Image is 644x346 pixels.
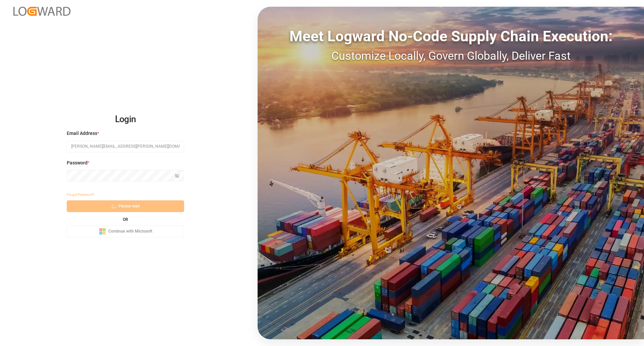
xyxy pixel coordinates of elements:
h2: Login [67,109,184,130]
div: Customize Locally, Govern Globally, Deliver Fast [258,47,644,64]
span: Password [67,159,88,166]
input: Enter your email [67,141,184,152]
img: Logward_new_orange.png [13,7,70,16]
div: Meet Logward No-Code Supply Chain Execution: [258,25,644,47]
span: Email Address [67,130,97,137]
small: OR [123,217,128,221]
